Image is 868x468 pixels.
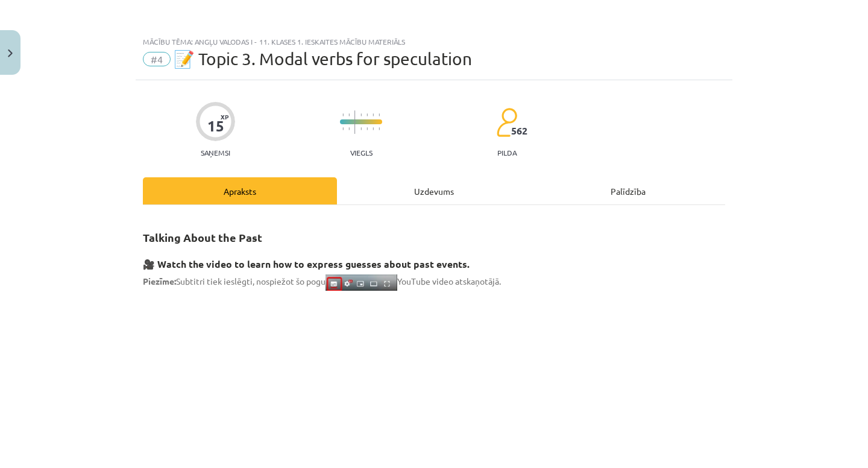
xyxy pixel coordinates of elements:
img: icon-short-line-57e1e144782c952c97e751825c79c345078a6d821885a25fce030b3d8c18986b.svg [348,127,350,130]
div: Palīdzība [531,177,725,204]
div: Apraksts [143,177,337,204]
img: icon-short-line-57e1e144782c952c97e751825c79c345078a6d821885a25fce030b3d8c18986b.svg [348,113,350,116]
img: icon-short-line-57e1e144782c952c97e751825c79c345078a6d821885a25fce030b3d8c18986b.svg [360,127,362,130]
strong: 🎥 Watch the video to learn how to express guesses about past events. [143,258,470,270]
img: icon-short-line-57e1e144782c952c97e751825c79c345078a6d821885a25fce030b3d8c18986b.svg [366,113,368,116]
p: Viegls [350,148,373,157]
span: #4 [143,52,171,66]
span: Subtitri tiek ieslēgti, nospiežot šo pogu YouTube video atskaņotājā. [143,276,501,287]
img: icon-close-lesson-0947bae3869378f0d4975bcd49f059093ad1ed9edebbc8119c70593378902aed.svg [8,49,13,57]
img: icon-short-line-57e1e144782c952c97e751825c79c345078a6d821885a25fce030b3d8c18986b.svg [342,127,344,130]
img: students-c634bb4e5e11cddfef0936a35e636f08e4e9abd3cc4e673bd6f9a4125e45ecb1.svg [496,107,517,138]
p: pilda [497,148,517,157]
span: 📝 Topic 3. Modal verbs for speculation [174,49,472,69]
img: icon-short-line-57e1e144782c952c97e751825c79c345078a6d821885a25fce030b3d8c18986b.svg [373,127,374,130]
img: icon-short-line-57e1e144782c952c97e751825c79c345078a6d821885a25fce030b3d8c18986b.svg [379,127,380,130]
img: icon-short-line-57e1e144782c952c97e751825c79c345078a6d821885a25fce030b3d8c18986b.svg [366,127,368,130]
div: Mācību tēma: Angļu valodas i - 11. klases 1. ieskaites mācību materiāls [143,37,725,46]
div: 15 [207,118,224,134]
span: 562 [511,125,527,136]
span: XP [221,113,228,120]
img: icon-short-line-57e1e144782c952c97e751825c79c345078a6d821885a25fce030b3d8c18986b.svg [379,113,380,116]
strong: Talking About the Past [143,230,262,244]
div: Uzdevums [337,177,531,204]
p: Saņemsi [196,148,235,157]
img: icon-long-line-d9ea69661e0d244f92f715978eff75569469978d946b2353a9bb055b3ed8787d.svg [354,110,356,134]
img: icon-short-line-57e1e144782c952c97e751825c79c345078a6d821885a25fce030b3d8c18986b.svg [373,113,374,116]
img: icon-short-line-57e1e144782c952c97e751825c79c345078a6d821885a25fce030b3d8c18986b.svg [342,113,344,116]
strong: Piezīme: [143,276,176,287]
img: icon-short-line-57e1e144782c952c97e751825c79c345078a6d821885a25fce030b3d8c18986b.svg [360,113,362,116]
